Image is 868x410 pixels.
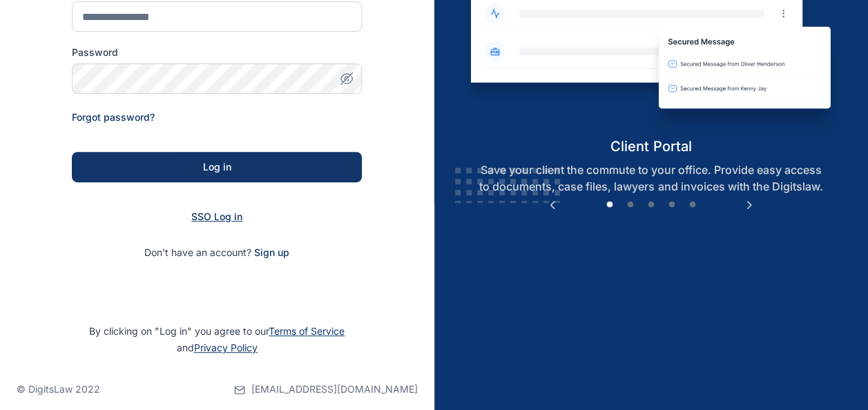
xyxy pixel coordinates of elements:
button: 5 [686,198,700,212]
span: Sign up [254,246,289,260]
p: Save your client the commute to your office. Provide easy access to documents, case files, lawyer... [459,162,842,195]
button: 3 [644,198,658,212]
a: Privacy Policy [194,342,258,353]
button: Previous [546,198,559,212]
div: Log in [94,160,340,174]
a: Sign up [254,246,289,258]
button: Next [742,198,756,212]
p: © DigitsLaw 2022 [17,382,100,396]
label: Password [72,46,362,59]
span: [EMAIL_ADDRESS][DOMAIN_NAME] [251,382,418,396]
a: Forgot password? [72,111,155,123]
p: Don't have an account? [72,246,362,260]
a: SSO Log in [191,211,242,222]
a: Terms of Service [269,325,345,337]
button: 4 [665,198,679,212]
button: 2 [624,198,637,212]
button: 1 [603,198,617,212]
span: and [177,342,258,353]
h5: client portal [459,137,842,156]
p: By clicking on "Log in" you agree to our [17,323,418,356]
button: Log in [72,152,362,182]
